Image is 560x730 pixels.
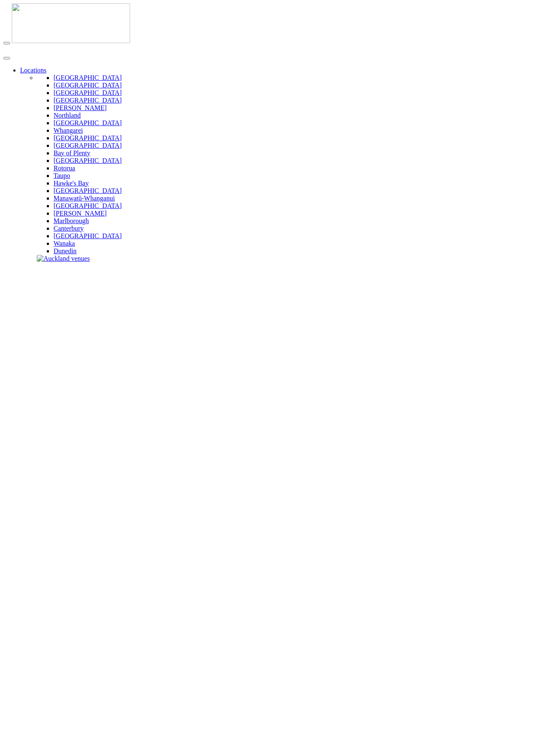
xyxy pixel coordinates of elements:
a: Bay of Plenty [54,149,90,157]
a: Taupo [54,172,70,179]
a: [GEOGRAPHIC_DATA] [54,232,122,239]
a: Wanaka [54,240,75,247]
a: Whangarei [54,127,83,134]
a: [GEOGRAPHIC_DATA] [54,97,122,104]
a: Rotorua [54,165,75,172]
a: Manawatū-Whanganui [54,195,115,202]
a: Northland [54,112,81,119]
img: nzv-logo.png [12,3,130,43]
a: [PERSON_NAME] [54,210,107,217]
a: [GEOGRAPHIC_DATA] [54,134,122,141]
a: [GEOGRAPHIC_DATA] [54,74,122,81]
img: new-zealand-venues-text.png [3,45,107,50]
a: [GEOGRAPHIC_DATA] [54,187,122,194]
a: Dunedin [54,247,77,254]
a: Locations [20,67,46,74]
a: [GEOGRAPHIC_DATA] [54,82,122,89]
a: [GEOGRAPHIC_DATA] [54,119,122,126]
img: Auckland venues [37,255,90,262]
a: [GEOGRAPHIC_DATA] [54,89,122,96]
a: [GEOGRAPHIC_DATA] [54,142,122,149]
a: [PERSON_NAME] [54,104,107,111]
a: [GEOGRAPHIC_DATA] [54,157,122,164]
a: [GEOGRAPHIC_DATA] [54,202,122,209]
a: Hawke's Bay [54,180,89,187]
a: Canterbury [54,225,84,232]
a: Marlborough [54,217,89,224]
